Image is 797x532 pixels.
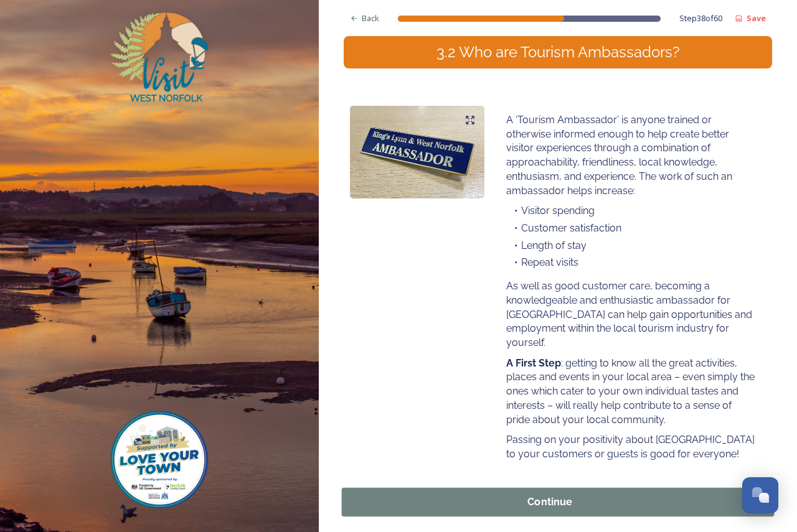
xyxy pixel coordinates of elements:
[506,113,757,198] p: A ‘Tourism Ambassador’ is anyone trained or otherwise informed enough to help create better visit...
[349,41,767,63] div: 3.2 Who are Tourism Ambassadors?
[747,12,766,24] strong: Save
[342,487,775,516] button: Continue
[506,357,561,369] strong: A First Step
[506,357,757,427] p: : getting to know all the great activities, places and events in your local area – even simply th...
[506,222,757,236] li: Customer satisfaction
[506,279,757,350] p: As well as good customer care, becoming a knowledgeable and enthusiastic ambassador for [GEOGRAPH...
[506,256,757,270] li: Repeat visits
[362,12,379,24] span: Back
[506,433,757,461] p: Passing on your positivity about [GEOGRAPHIC_DATA] to your customers or guests is good for everyone!
[679,12,722,24] span: Step 38 of 60
[742,477,778,513] button: Open Chat
[506,239,757,253] li: Length of stay
[349,495,752,510] div: Continue
[506,204,757,218] li: Visitor spending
